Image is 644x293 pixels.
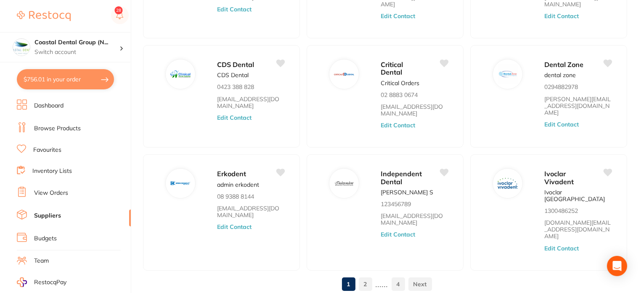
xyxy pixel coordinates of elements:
img: Critical Dental [334,64,354,84]
span: Erkodent [217,169,246,178]
a: [EMAIL_ADDRESS][DOMAIN_NAME] [217,205,285,218]
a: [DOMAIN_NAME][EMAIL_ADDRESS][DOMAIN_NAME] [545,219,612,239]
a: 1 [342,276,355,293]
p: 123456789 [381,201,411,207]
a: View Orders [34,189,68,197]
span: RestocqPay [34,278,66,287]
a: [EMAIL_ADDRESS][DOMAIN_NAME] [381,103,448,117]
p: Critical Orders [381,80,420,86]
p: Switch account [34,48,119,56]
p: CDS Dental [217,72,249,78]
span: Critical Dental [381,60,403,76]
button: $756.01 in your order [17,69,114,89]
button: Edit Contact [217,6,252,13]
span: CDS Dental [217,60,254,69]
a: [EMAIL_ADDRESS][DOMAIN_NAME] [381,212,448,226]
button: Edit Contact [217,223,252,230]
a: Inventory Lists [32,167,72,175]
img: Coastal Dental Group (Newcastle) [13,39,30,56]
button: Edit Contact [381,13,416,19]
img: Erkodent [170,173,191,194]
p: 02 8883 0674 [381,91,418,98]
img: RestocqPay [17,277,27,287]
div: Open Intercom Messenger [607,256,627,276]
p: [PERSON_NAME] S [381,189,434,196]
button: Edit Contact [381,231,416,238]
a: Favourites [33,146,61,154]
a: 4 [392,276,405,293]
a: Browse Products [34,124,81,133]
a: [EMAIL_ADDRESS][DOMAIN_NAME] [217,96,285,109]
span: Ivoclar Vivadent [545,169,574,185]
p: dental zone [545,72,576,78]
h4: Coastal Dental Group (Newcastle) [34,38,119,47]
span: Dental Zone [545,60,584,69]
img: Restocq Logo [17,11,71,21]
button: Edit Contact [545,121,579,128]
a: RestocqPay [17,277,66,287]
p: 0423 388 828 [217,83,254,90]
p: 1300486252 [545,207,578,214]
button: Edit Contact [381,122,416,129]
p: ...... [376,279,388,289]
p: 08 9388 8144 [217,193,254,200]
img: Dental Zone [498,64,518,84]
p: Ivoclar [GEOGRAPHIC_DATA] [545,189,612,202]
img: Ivoclar Vivadent [498,173,518,194]
a: Restocq Logo [17,6,71,26]
a: [PERSON_NAME][EMAIL_ADDRESS][DOMAIN_NAME] [545,96,612,116]
button: Edit Contact [217,114,252,121]
button: Edit Contact [545,13,579,19]
p: admin erkodent [217,181,260,188]
a: Dashboard [34,102,64,110]
a: Suppliers [34,212,61,220]
button: Edit Contact [545,245,579,252]
span: Independent Dental [381,169,422,185]
a: Budgets [34,234,57,243]
p: 0294882978 [545,83,578,90]
a: Team [34,257,49,265]
a: 2 [359,276,372,293]
img: CDS Dental [170,64,191,84]
img: Independent Dental [334,173,354,194]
